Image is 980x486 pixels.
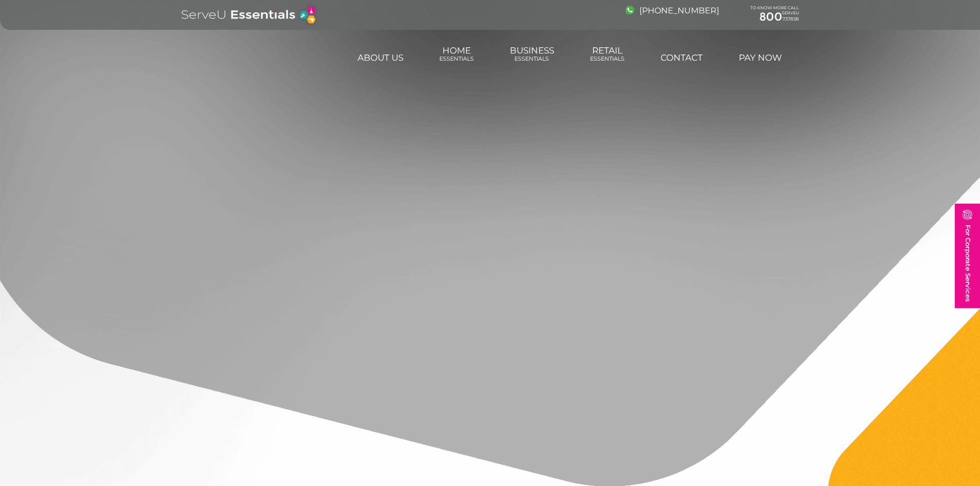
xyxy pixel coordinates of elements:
img: image [626,6,634,14]
span: 800 [759,10,782,24]
a: About us [356,47,405,68]
img: logo [182,5,317,25]
img: image [963,210,972,220]
a: For Corporate Services [955,204,980,308]
a: BusinessEssentials [508,40,556,68]
a: RetailEssentials [589,40,626,68]
a: [PHONE_NUMBER] [626,6,719,15]
a: Contact [659,47,704,68]
span: Essentials [439,56,474,62]
div: TO KNOW MORE CALL SERVEU [750,6,799,24]
span: Essentials [590,56,625,62]
a: Pay Now [737,47,783,68]
span: Essentials [510,56,554,62]
a: 800737838 [750,10,799,24]
a: HomeEssentials [438,40,475,68]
